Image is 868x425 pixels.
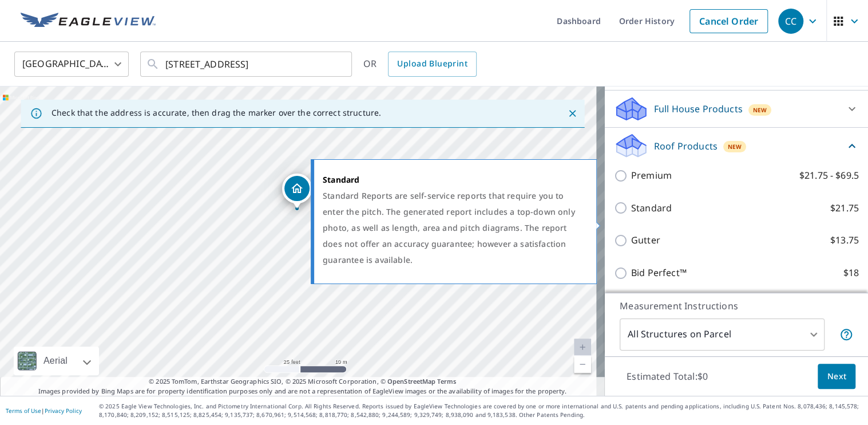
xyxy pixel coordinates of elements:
strong: Standard [323,174,359,185]
span: Next [827,369,846,384]
p: $13.75 [830,233,859,247]
a: Terms of Use [6,407,41,415]
span: Upload Blueprint [397,57,467,71]
a: OpenStreetMap [387,377,435,385]
p: © 2025 Eagle View Technologies, Inc. and Pictometry International Corp. All Rights Reserved. Repo... [99,402,862,419]
p: Bid Perfect™ [631,266,687,280]
div: Aerial [40,347,71,375]
p: Full House Products [654,102,743,116]
p: $21.75 [830,201,859,215]
p: $18 [843,266,859,280]
a: Terms [437,377,456,385]
a: Privacy Policy [45,407,82,415]
div: Full House ProductsNew [614,95,859,123]
p: Estimated Total: $0 [617,364,717,389]
p: Check that the address is accurate, then drag the marker over the correct structure. [51,108,381,118]
p: | [6,407,82,414]
a: Upload Blueprint [388,52,476,77]
a: Cancel Order [689,9,768,33]
span: New [728,142,742,151]
img: EV Logo [21,13,156,30]
span: Your report will include each building or structure inside the parcel boundary. In some cases, du... [839,328,853,341]
div: OR [363,52,477,77]
button: Close [565,106,580,121]
a: Current Level 20, Zoom In Disabled [574,339,591,356]
div: Standard Reports are self-service reports that require you to enter the pitch. The generated repo... [323,188,582,268]
p: Premium [631,168,672,183]
div: Dropped pin, building 1, Residential property, 1731 Columbia Road 34 Magnolia, AR 71753 [282,174,312,209]
p: Roof Products [654,139,718,153]
p: Gutter [631,233,660,247]
a: Current Level 20, Zoom Out [574,356,591,373]
div: CC [778,9,803,34]
div: Roof ProductsNew [614,132,859,159]
div: [GEOGRAPHIC_DATA] [14,48,129,80]
input: Search by address or latitude-longitude [165,48,328,80]
div: All Structures on Parcel [620,318,825,351]
p: Standard [631,201,672,215]
span: New [753,105,767,115]
button: Next [818,364,855,389]
div: Aerial [14,347,99,375]
span: © 2025 TomTom, Earthstar Geographics SIO, © 2025 Microsoft Corporation, © [149,377,456,387]
p: Measurement Instructions [620,299,853,313]
p: $21.75 - $69.5 [799,168,859,183]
